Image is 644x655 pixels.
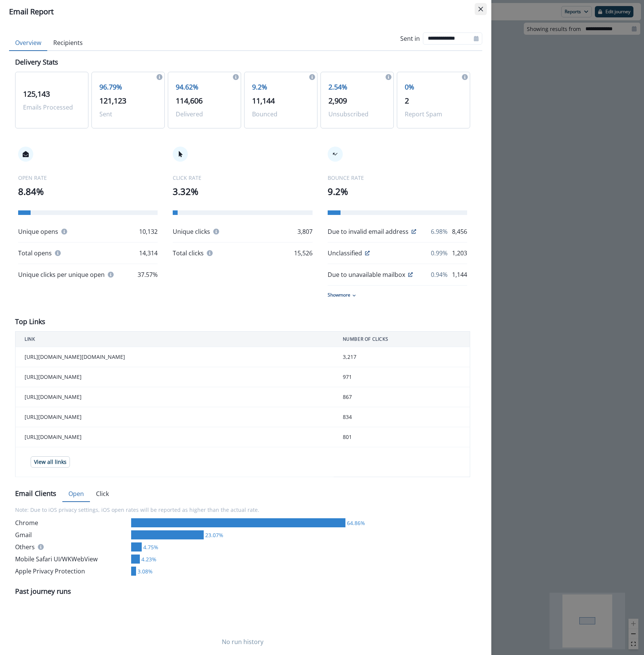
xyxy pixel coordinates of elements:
p: Unclassified [328,249,362,258]
p: Sent in [400,34,420,43]
span: 121,123 [99,96,126,106]
p: Unique clicks [173,227,210,236]
p: 1,203 [452,249,467,258]
p: Past journey runs [15,586,71,596]
p: 8,456 [452,227,467,236]
button: View all links [31,456,70,468]
th: NUMBER OF CLICKS [334,332,470,347]
button: Recipients [47,35,89,51]
span: 125,143 [23,89,50,99]
p: BOUNCE RATE [328,174,467,182]
p: Delivered [176,110,233,119]
p: Unsubscribed [328,110,386,119]
p: 15,526 [294,249,313,258]
p: 3.32% [173,185,312,198]
p: 10,132 [139,227,158,236]
p: Email Clients [15,488,56,499]
div: Email Report [9,6,482,17]
p: 9.2% [252,82,310,92]
p: 0.94% [431,270,447,279]
p: 1,144 [452,270,467,279]
td: 834 [334,407,470,427]
p: 14,314 [139,249,158,258]
p: Emails Processed [23,103,80,112]
p: 0% [405,82,462,92]
p: 8.84% [18,185,158,198]
button: Overview [9,35,47,51]
th: LINK [15,332,334,347]
p: 94.62% [176,82,233,92]
p: 96.79% [99,82,157,92]
div: 4.23% [140,555,156,563]
p: Due to invalid email address [328,227,409,236]
td: [URL][DOMAIN_NAME] [15,367,334,387]
p: 37.57% [138,270,158,279]
p: Note: Due to iOS privacy settings, iOS open rates will be reported as higher than the actual rate. [15,501,470,518]
p: 3,807 [297,227,313,236]
p: Unique opens [18,227,58,236]
div: 23.07% [204,531,223,539]
button: Click [90,486,115,502]
p: Unique clicks per unique open [18,270,105,279]
p: CLICK RATE [173,174,312,182]
span: 2 [405,96,409,106]
p: Bounced [252,110,310,119]
p: View all links [34,459,67,465]
td: 971 [334,367,470,387]
button: Open [62,486,90,502]
td: [URL][DOMAIN_NAME] [15,387,334,407]
div: Others [15,542,128,551]
p: 0.99% [431,249,447,258]
span: 11,144 [252,96,275,106]
div: Gmail [15,530,128,539]
p: Show more [328,292,350,298]
div: 64.86% [345,519,365,527]
p: 2.54% [328,82,386,92]
p: Sent [99,110,157,119]
p: Delivery Stats [15,57,58,67]
p: Total clicks [173,249,204,258]
td: 801 [334,427,470,447]
p: OPEN RATE [18,174,158,182]
div: Chrome [15,518,128,527]
td: [URL][DOMAIN_NAME] [15,427,334,447]
p: Report Spam [405,110,462,119]
p: 6.98% [431,227,447,236]
div: Apple Privacy Protection [15,567,128,576]
p: 9.2% [328,185,467,198]
td: [URL][DOMAIN_NAME] [15,407,334,427]
span: 114,606 [176,96,203,106]
td: 867 [334,387,470,407]
p: Total opens [18,249,52,258]
td: [URL][DOMAIN_NAME][DOMAIN_NAME] [15,347,334,367]
div: 3.08% [136,567,153,575]
span: 2,909 [328,96,347,106]
div: Mobile Safari UI/WKWebView [15,555,128,564]
p: Top Links [15,317,45,327]
p: Due to unavailable mailbox [328,270,405,279]
button: Close [475,3,487,15]
td: 3,217 [334,347,470,367]
div: 4.75% [142,543,158,551]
